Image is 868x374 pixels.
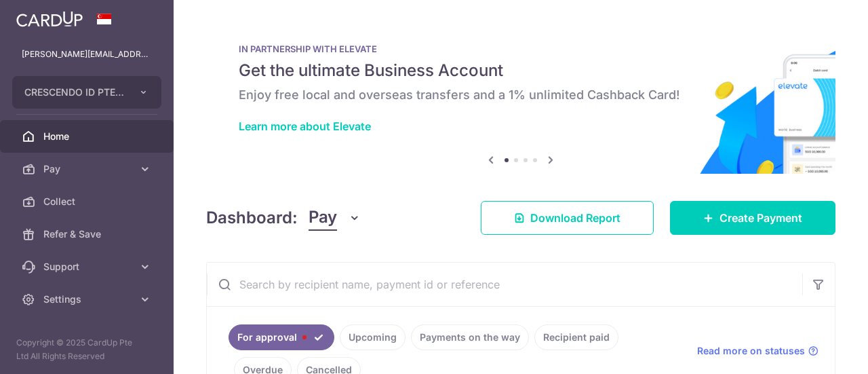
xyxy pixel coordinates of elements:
img: Renovation banner [206,22,835,174]
span: Pay [43,162,133,176]
a: Learn more about Elevate [239,119,371,133]
h5: Get the ultimate Business Account [239,60,803,81]
img: CardUp [16,11,83,27]
a: Recipient paid [534,324,618,350]
span: Collect [43,195,133,208]
p: [PERSON_NAME][EMAIL_ADDRESS][DOMAIN_NAME] [22,48,152,61]
span: Refer & Save [43,227,133,241]
a: Download Report [481,201,654,235]
button: Pay [309,205,361,231]
span: Settings [43,293,133,306]
p: IN PARTNERSHIP WITH ELEVATE [239,43,803,54]
input: Search by recipient name, payment id or reference [207,263,802,306]
a: Create Payment [670,201,835,235]
h6: Enjoy free local and overseas transfers and a 1% unlimited Cashback Card! [239,87,803,103]
span: Support [43,260,133,274]
a: For approval [229,324,334,350]
span: CRESCENDO ID PTE. LTD. [24,86,125,99]
h4: Dashboard: [206,206,298,230]
span: Read more on statuses [697,344,805,358]
span: Pay [309,205,337,231]
a: Payments on the way [411,324,529,350]
button: CRESCENDO ID PTE. LTD. [12,76,161,109]
span: Create Payment [719,210,802,226]
span: Download Report [530,210,620,226]
a: Read more on statuses [697,344,818,358]
a: Upcoming [340,324,406,350]
span: Home [43,130,133,143]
